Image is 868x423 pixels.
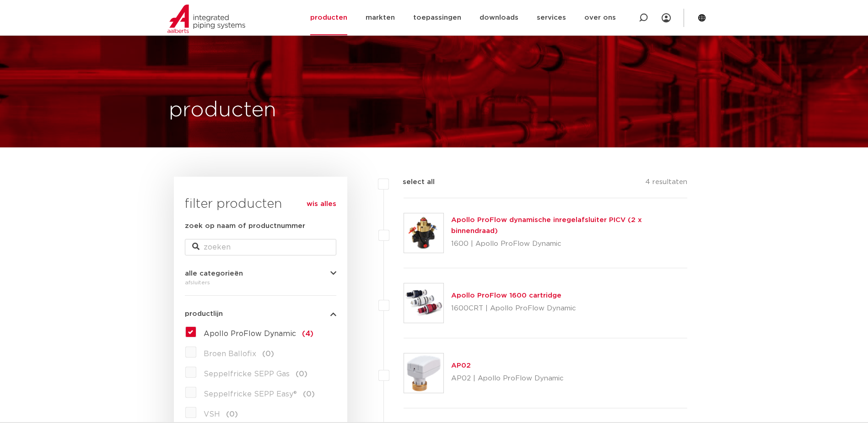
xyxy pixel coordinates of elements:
a: wis alles [307,199,336,210]
span: alle categorieën [185,270,243,277]
button: alle categorieën [185,270,336,277]
label: select all [389,177,435,188]
span: Broen Ballofix [204,350,256,358]
span: (0) [226,411,238,418]
p: 1600CRT | Apollo ProFlow Dynamic [451,301,576,316]
span: Seppelfricke SEPP Gas [204,370,290,378]
img: Thumbnail for AP02 [404,353,443,393]
div: my IPS [662,8,671,28]
input: zoeken [185,239,336,255]
p: 1600 | Apollo ProFlow Dynamic [451,237,688,251]
span: VSH [204,411,220,418]
h1: producten [169,96,276,125]
span: productlijn [185,310,223,317]
p: 4 resultaten [645,177,687,191]
span: (4) [302,330,313,337]
h3: filter producten [185,195,336,213]
span: (0) [296,370,307,378]
a: AP02 [451,362,471,369]
img: Thumbnail for Apollo ProFlow 1600 cartridge [404,283,443,323]
a: Apollo ProFlow dynamische inregelafsluiter PICV (2 x binnendraad) [451,217,642,234]
p: AP02 | Apollo ProFlow Dynamic [451,371,564,386]
span: Seppelfricke SEPP Easy® [204,390,297,398]
img: Thumbnail for Apollo ProFlow dynamische inregelafsluiter PICV (2 x binnendraad) [404,213,443,253]
span: (0) [262,350,274,358]
span: Apollo ProFlow Dynamic [204,330,296,337]
div: afsluiters [185,277,336,288]
button: productlijn [185,310,336,317]
span: (0) [303,390,315,398]
a: Apollo ProFlow 1600 cartridge [451,292,561,299]
label: zoek op naam of productnummer [185,221,305,232]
